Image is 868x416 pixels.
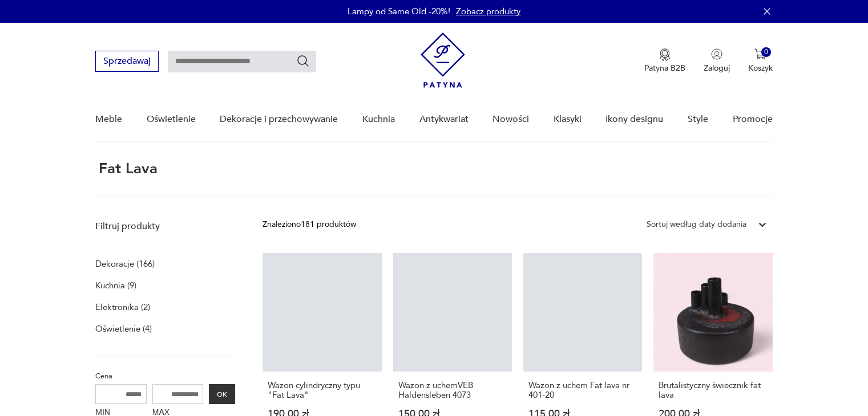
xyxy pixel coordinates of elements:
[528,381,637,400] h3: Wazon z uchem Fat lava nr 401-20
[644,48,685,74] a: Ikona medaluPatyna B2B
[147,97,196,141] a: Oświetlenie
[748,48,773,74] button: 0Koszyk
[554,97,582,141] a: Klasyki
[362,97,395,141] a: Kuchnia
[761,47,771,57] div: 0
[711,48,722,60] img: Ikonka użytkownika
[748,63,773,74] p: Koszyk
[754,48,766,60] img: Ikona koszyka
[95,220,235,233] p: Filtruj produkty
[644,63,685,74] p: Patyna B2B
[263,218,356,231] div: Znaleziono 181 produktów
[209,384,235,404] button: OK
[95,161,158,177] h1: fat lava
[220,97,338,141] a: Dekoracje i przechowywanie
[268,381,376,400] h3: Wazon cylindryczny typu "Fat Lava"
[733,97,773,141] a: Promocje
[605,97,663,141] a: Ikony designu
[419,97,469,141] a: Antykwariat
[95,278,136,293] a: Kuchnia (9)
[95,58,159,66] a: Sprzedawaj
[95,97,122,141] a: Meble
[95,370,235,382] p: Cena
[95,299,150,315] a: Elektronika (2)
[647,218,746,231] div: Sortuj według daty dodania
[704,48,730,74] button: Zaloguj
[421,32,465,88] img: Patyna - sklep z meblami i dekoracjami vintage
[688,97,708,141] a: Style
[95,321,152,337] a: Oświetlenie (4)
[348,6,450,17] p: Lampy od Same Old -20%!
[644,48,685,74] button: Patyna B2B
[95,51,159,72] button: Sprzedawaj
[659,48,671,61] img: Ikona medalu
[659,381,767,400] h3: Brutalistyczny świecznik fat lava
[492,97,529,141] a: Nowości
[456,6,520,17] a: Zobacz produkty
[704,63,730,74] p: Zaloguj
[95,256,155,272] a: Dekoracje (166)
[398,381,507,400] h3: Wazon z uchemVEB Haldensleben 4073
[296,54,310,68] button: Szukaj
